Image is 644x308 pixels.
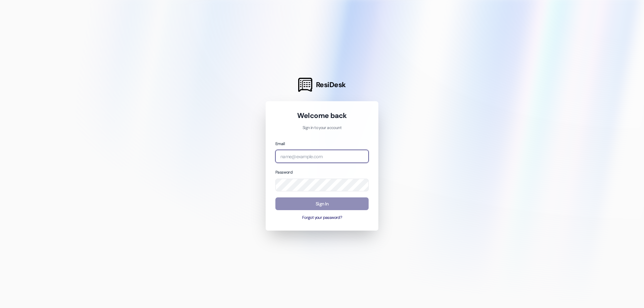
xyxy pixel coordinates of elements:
button: Sign In [275,197,369,210]
label: Password [275,170,292,175]
img: ResiDesk Logo [298,78,312,92]
span: ResiDesk [316,80,346,89]
label: Email [275,141,285,146]
h1: Welcome back [275,111,369,120]
input: name@example.com [275,150,369,163]
p: Sign in to your account [275,125,369,131]
button: Forgot your password? [275,215,369,221]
